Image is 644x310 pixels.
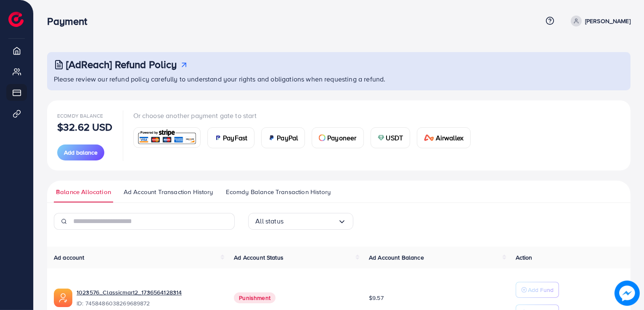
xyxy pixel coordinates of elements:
p: Or choose another payment gate to start [133,110,478,121]
span: Add balance [64,148,98,157]
button: Add balance [57,144,104,160]
div: Search for option [248,213,353,230]
h3: Payment [47,15,94,27]
a: card [133,127,201,148]
span: USDT [386,133,403,143]
img: card [136,129,198,147]
span: Ad Account Status [234,253,284,262]
a: 1023576_Classicmart2_1736564128314 [77,288,182,297]
p: [PERSON_NAME] [585,16,631,26]
span: $9.57 [369,294,384,302]
p: Please review our refund policy carefully to understand your rights and obligations when requesti... [54,74,625,84]
span: PayPal [277,133,298,143]
img: ic-ads-acc.e4c84228.svg [54,289,72,307]
a: cardPayPal [261,127,305,148]
span: PayFast [223,133,247,143]
span: Ad account [54,253,85,262]
span: ID: 7458486038269689872 [77,299,220,307]
a: cardUSDT [371,127,411,148]
a: cardAirwallex [417,127,471,148]
span: Ecomdy Balance Transaction History [226,187,331,197]
span: Airwallex [436,133,464,143]
a: cardPayFast [207,127,254,148]
span: Ad Account Transaction History [124,187,213,197]
h3: [AdReach] Refund Policy [66,58,177,71]
button: Add Fund [516,282,559,298]
input: Search for option [284,215,338,228]
img: image [615,281,640,306]
img: card [268,134,275,141]
span: Ecomdy Balance [57,112,103,119]
p: $32.62 USD [57,122,113,132]
img: card [319,134,326,141]
span: All status [255,215,284,228]
img: logo [8,12,24,27]
span: Ad Account Balance [369,253,424,262]
img: card [378,134,384,141]
img: card [424,134,434,141]
span: Payoneer [327,133,356,143]
span: Action [516,253,533,262]
img: card [215,134,221,141]
p: Add Fund [528,285,554,295]
div: <span class='underline'>1023576_Classicmart2_1736564128314</span></br>7458486038269689872 [77,288,220,307]
span: Punishment [234,292,276,303]
a: [PERSON_NAME] [567,16,631,26]
a: cardPayoneer [312,127,363,148]
span: Balance Allocation [56,187,111,197]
